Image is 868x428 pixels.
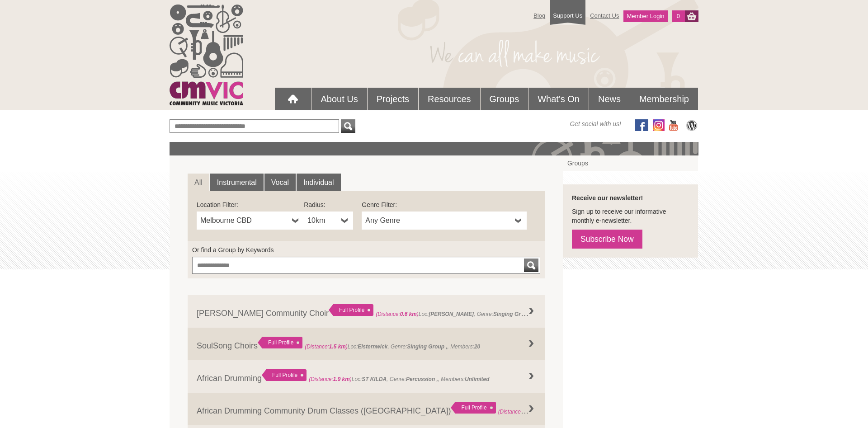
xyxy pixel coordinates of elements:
a: SoulSong Choirs Full Profile (Distance:1.5 km)Loc:Elsternwick, Genre:Singing Group ,, Members:20 [188,328,545,360]
a: Membership [630,88,698,110]
div: Full Profile [451,402,495,414]
span: Loc: , Genre: , [376,309,535,318]
strong: Percussion , [406,376,438,382]
img: cmvic_logo.png [170,5,243,105]
a: Groups [563,155,698,171]
div: Full Profile [262,369,307,381]
a: Resources [419,88,480,110]
label: Genre Filter: [362,200,527,209]
p: Sign up to receive our informative monthly e-newsletter. [572,207,689,225]
strong: 0.6 km [400,311,417,317]
img: CMVic Blog [685,119,698,131]
div: Full Profile [258,337,302,348]
strong: Receive our newsletter! [572,194,643,202]
strong: 1.5 km [329,343,346,350]
a: Any Genre [362,212,527,230]
a: All [188,174,209,192]
a: African Drumming Full Profile (Distance:1.9 km)Loc:ST KILDA, Genre:Percussion ,, Members:Unlimited [188,360,545,393]
span: Any Genre [365,215,511,226]
label: Or find a Group by Keywords [192,245,540,254]
strong: Elsternwick [358,343,387,350]
span: Melbourne CBD [200,215,288,226]
span: (Distance: ) [305,343,348,350]
strong: Singing Group , [407,343,447,350]
a: Blog [529,8,550,24]
a: Subscribe Now [572,230,642,249]
a: News [589,88,630,110]
span: Loc: , Genre: , Members: [305,343,480,350]
strong: Unlimited [465,376,489,382]
strong: 20 [474,343,480,350]
span: (Distance: ) [498,406,541,415]
span: Get social with us! [570,119,621,128]
a: Melbourne CBD [197,212,304,230]
span: (Distance: ) [376,311,419,317]
img: icon-instagram.png [653,119,665,131]
span: (Distance: ) [309,376,352,382]
span: Loc: , Genre: , Members: [309,376,489,382]
span: 10km [307,215,338,226]
label: Radius: [304,200,353,209]
a: 0 [672,10,685,22]
strong: 1.9 km [333,376,350,382]
strong: Singing Group , [493,309,533,318]
span: Loc: , Genre: , [498,406,624,415]
a: Groups [481,88,528,110]
a: Member Login [623,10,667,22]
a: Instrumental [210,174,264,192]
label: Location Filter: [197,200,304,209]
a: About Us [311,88,367,110]
a: Projects [368,88,418,110]
a: Individual [297,174,341,192]
a: [PERSON_NAME] Community Choir Full Profile (Distance:0.6 km)Loc:[PERSON_NAME], Genre:Singing Grou... [188,295,545,328]
a: Contact Us [585,8,623,24]
a: What's On [528,88,589,110]
a: Vocal [264,174,296,192]
div: Full Profile [329,304,373,316]
strong: ST KILDA [362,376,387,382]
a: 10km [304,212,353,230]
a: African Drumming Community Drum Classes ([GEOGRAPHIC_DATA]) Full Profile (Distance:1.9 km)Loc:, G... [188,393,545,425]
strong: [PERSON_NAME] [429,311,474,317]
